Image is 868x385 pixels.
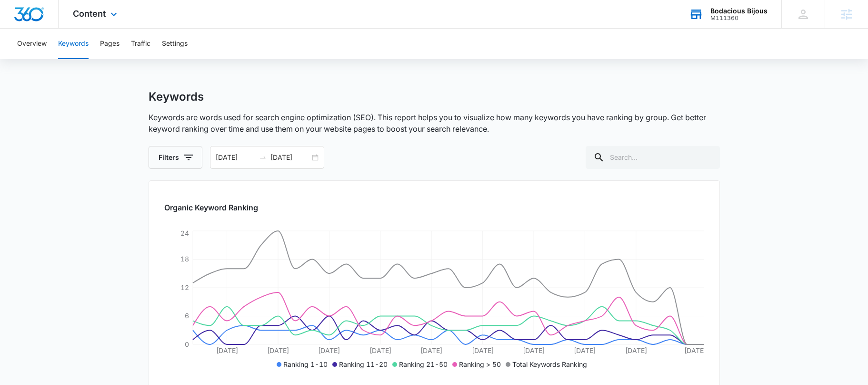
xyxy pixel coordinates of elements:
[26,55,33,63] img: tab_domain_overview_orange.svg
[95,55,102,63] img: tab_keywords_by_traffic_grey.svg
[15,25,23,32] img: website_grey.svg
[586,146,720,169] input: Search...
[185,340,189,348] tspan: 0
[283,360,328,368] span: Ranking 1-10
[259,154,267,161] span: to
[36,56,85,62] div: Domain Overview
[185,312,189,320] tspan: 6
[216,152,255,163] input: Start date
[369,346,391,354] tspan: [DATE]
[471,346,493,354] tspan: [DATE]
[25,25,105,32] div: Domain: [DOMAIN_NAME]
[180,255,189,263] tspan: 18
[399,360,448,368] span: Ranking 21-50
[73,9,106,19] span: Content
[17,29,47,59] button: Overview
[259,154,267,161] span: swap-right
[710,7,768,15] div: account name
[523,346,545,354] tspan: [DATE]
[574,346,596,354] tspan: [DATE]
[420,346,442,354] tspan: [DATE]
[710,15,768,21] div: account id
[27,15,47,23] div: v 4.0.25
[270,152,310,163] input: End date
[131,29,150,59] button: Traffic
[180,229,189,237] tspan: 24
[149,146,202,169] button: Filters
[216,346,238,354] tspan: [DATE]
[100,29,120,59] button: Pages
[149,90,204,104] h1: Keywords
[339,360,388,368] span: Ranking 11-20
[625,346,647,354] tspan: [DATE]
[267,346,289,354] tspan: [DATE]
[164,202,704,213] h2: Organic Keyword Ranking
[512,360,587,368] span: Total Keywords Ranking
[162,29,188,59] button: Settings
[180,283,189,291] tspan: 12
[684,346,706,354] tspan: [DATE]
[318,346,340,354] tspan: [DATE]
[149,112,720,135] p: Keywords are words used for search engine optimization (SEO). This report helps you to visualize ...
[15,15,23,23] img: logo_orange.svg
[459,360,501,368] span: Ranking > 50
[58,29,89,59] button: Keywords
[105,56,160,62] div: Keywords by Traffic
